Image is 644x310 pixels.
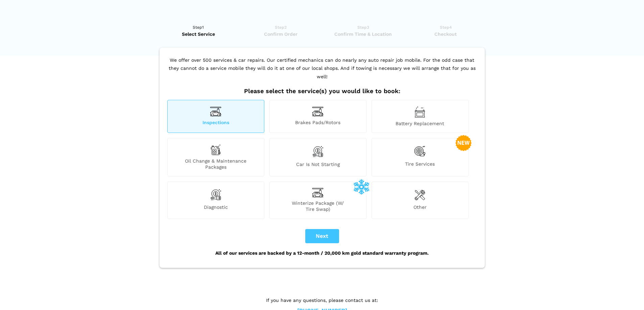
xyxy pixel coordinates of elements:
button: Next [305,229,339,243]
span: Confirm Time & Location [324,31,402,37]
div: All of our services are backed by a 12-month / 20,000 km gold standard warranty program. [166,243,479,263]
span: Other [372,204,468,212]
span: Checkout [407,31,485,37]
a: Step4 [407,24,485,37]
a: Step2 [242,24,320,37]
span: Tire Services [372,161,468,170]
img: new-badge-2-48.png [455,135,472,151]
p: If you have any questions, please contact us at: [216,297,429,304]
span: Battery Replacement [372,120,468,126]
h2: Please select the service(s) you would like to book: [166,87,479,95]
span: Oil Change & Maintenance Packages [168,158,264,170]
a: Step3 [324,24,402,37]
span: Winterize Package (W/ Tire Swap) [270,200,366,212]
a: Step1 [160,24,238,37]
span: Confirm Order [242,31,320,37]
span: Inspections [168,119,264,126]
span: Diagnostic [168,204,264,212]
span: Brakes Pads/Rotors [270,119,366,126]
span: Select Service [160,31,238,37]
img: winterize-icon_1.png [353,178,369,195]
p: We offer over 500 services & car repairs. Our certified mechanics can do nearly any auto repair j... [166,56,479,88]
span: Car is not starting [270,161,366,170]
